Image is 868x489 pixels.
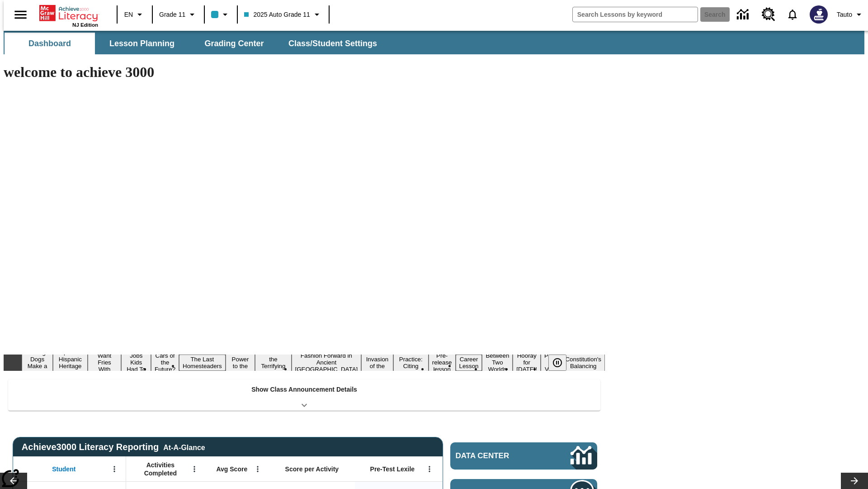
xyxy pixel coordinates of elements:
button: Slide 8 Attack of the Terrifying Tomatoes [255,348,291,378]
input: search field [573,7,698,22]
button: Lesson Planning [97,33,187,54]
button: Grade: Grade 11, Select a grade [156,6,201,23]
span: 2025 Auto Grade 11 [244,10,310,19]
button: Open Menu [251,462,264,476]
img: Avatar [810,5,828,24]
div: SubNavbar [4,33,385,54]
button: Slide 3 Do You Want Fries With That? [88,344,122,381]
a: Home [39,4,98,22]
button: Profile/Settings [833,6,868,23]
button: Class: 2025 Auto Grade 11, Select your class [241,6,325,23]
button: Slide 14 Between Two Worlds [482,351,513,374]
span: EN [124,10,133,19]
button: Open side menu [7,1,34,28]
span: Data Center [456,451,540,460]
button: Slide 7 Solar Power to the People [226,348,255,378]
button: Language: EN, Select a language [120,6,149,23]
button: Slide 2 ¡Viva Hispanic Heritage Month! [53,348,88,378]
span: Tauto [837,10,852,19]
span: Grade 11 [159,10,185,19]
button: Slide 1 Diving Dogs Make a Splash [22,348,53,378]
button: Slide 16 Point of View [541,351,561,374]
div: At-A-Glance [163,442,205,452]
span: Student [52,465,75,473]
h1: welcome to achieve 3000 [4,64,605,81]
button: Open Menu [188,462,201,476]
span: Pre-Test Lexile [370,465,415,473]
button: Open Menu [108,462,121,476]
div: Home [39,3,98,28]
div: Show Class Announcement Details [8,379,600,411]
span: NJ Edition [72,22,98,28]
button: Slide 10 The Invasion of the Free CD [361,348,393,378]
button: Dashboard [5,33,95,54]
button: Slide 9 Fashion Forward in Ancient Rome [292,351,362,374]
button: Slide 15 Hooray for Constitution Day! [513,351,541,374]
button: Slide 5 Cars of the Future? [151,351,179,374]
button: Slide 11 Mixed Practice: Citing Evidence [393,348,429,378]
button: Lesson carousel, Next [841,473,868,489]
button: Slide 13 Career Lesson [456,355,482,371]
span: Avg Score [216,465,247,473]
div: SubNavbar [4,31,864,54]
a: Resource Center, Will open in new tab [756,2,781,27]
button: Open Menu [423,462,436,476]
a: Data Center [731,2,756,27]
button: Slide 6 The Last Homesteaders [179,355,226,371]
a: Data Center [450,442,597,470]
button: Grading Center [189,33,279,54]
button: Class/Student Settings [281,33,384,54]
span: Activities Completed [131,461,190,477]
button: Pause [548,355,566,371]
p: Show Class Announcement Details [251,385,357,394]
button: Slide 17 The Constitution's Balancing Act [561,348,605,378]
span: Score per Activity [285,465,339,473]
button: Slide 4 Dirty Jobs Kids Had To Do [121,344,151,381]
a: Notifications [781,3,804,26]
div: Pause [548,355,576,371]
button: Slide 12 Pre-release lesson [429,351,456,374]
span: Achieve3000 Literacy Reporting [22,442,205,452]
button: Select a new avatar [804,3,833,26]
button: Class color is light blue. Change class color [208,6,234,23]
